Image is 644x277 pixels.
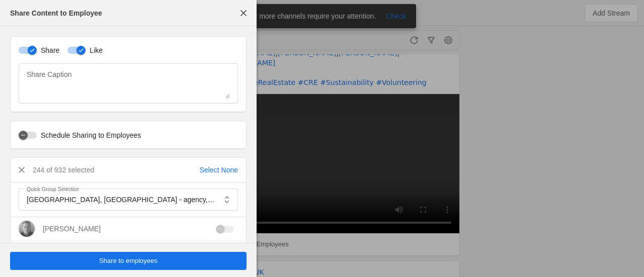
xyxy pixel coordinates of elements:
label: Schedule Sharing to Employees [37,130,141,140]
div: Select None [200,165,238,175]
div: Share Content to Employee [10,8,102,18]
div: 244 of 932 selected [33,165,94,175]
mat-label: Share Caption [27,68,72,80]
label: Share [37,45,59,55]
mat-label: Quick Group Selection [27,184,79,194]
label: Like [86,45,103,55]
img: cache [19,221,35,237]
span: [GEOGRAPHIC_DATA], [GEOGRAPHIC_DATA] - agency, uk investors, [GEOGRAPHIC_DATA] sustainability, [G... [27,196,475,204]
span: Share to employees [99,256,157,266]
button: Share to employees [10,252,247,270]
div: [PERSON_NAME] [43,224,101,234]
